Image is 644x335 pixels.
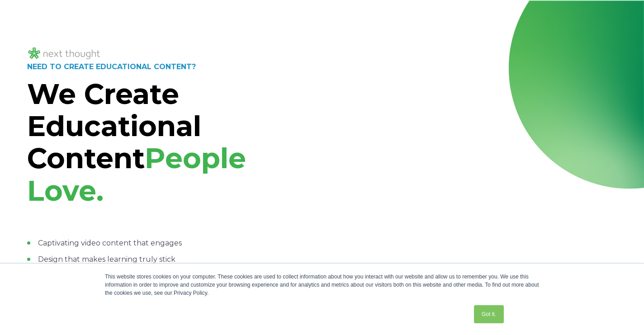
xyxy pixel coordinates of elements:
[474,305,504,323] a: Got it.
[27,46,101,61] img: NT_Logo_LightMode
[346,80,600,223] iframe: Next-Gen Learning Experiences
[38,239,182,247] span: Captivating video content that engages
[27,141,246,208] span: People Love.
[27,77,201,176] strong: We Create Educational Content
[105,273,539,297] div: This website stores cookies on your computer. These cookies are used to collect information about...
[38,255,175,264] span: Design that makes learning truly stick
[27,62,196,71] strong: NEED TO CREATE EDUCATIONAL CONTENT?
